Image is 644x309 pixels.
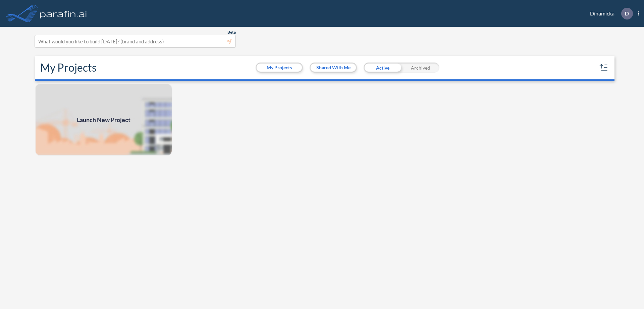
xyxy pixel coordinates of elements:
[77,115,130,124] span: Launch New Project
[40,61,97,74] h2: My Projects
[227,30,236,35] span: Beta
[39,7,88,20] img: logo
[625,10,629,16] p: D
[401,63,439,73] div: Archived
[364,63,401,73] div: Active
[35,83,172,156] img: add
[257,64,302,72] button: My Projects
[598,62,609,73] button: sort
[35,83,172,156] a: Launch New Project
[580,8,639,20] div: Dinamicka
[311,64,356,72] button: Shared With Me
